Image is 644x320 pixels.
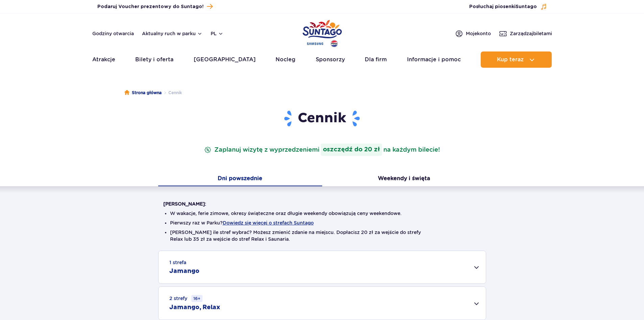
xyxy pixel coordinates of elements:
[169,303,220,312] h2: Jamango, Relax
[170,219,474,226] li: Pierwszy raz w Parku?
[163,201,206,207] strong: [PERSON_NAME]:
[97,2,213,11] a: Podaruj Voucher prezentowy do Suntago!
[469,3,537,10] span: Posłuchaj piosenki
[407,51,461,68] a: Informacje i pomoc
[223,220,314,226] button: Dowiedz się więcej o strefach Suntago
[142,31,202,36] button: Aktualny ruch w parku
[169,267,199,275] h2: Jamango
[365,51,387,68] a: Dla firm
[510,30,552,37] span: Zarządzaj biletami
[276,51,295,68] a: Nocleg
[92,51,115,68] a: Atrakcje
[203,144,441,156] p: Zaplanuj wizytę z wyprzedzeniem na każdym bilecie!
[158,172,322,186] button: Dni powszednie
[481,51,552,68] button: Kup teraz
[169,295,202,302] small: 2 strefy
[124,89,162,96] a: Strona główna
[162,89,182,96] li: Cennik
[516,4,537,9] span: Suntago
[466,30,491,37] span: Moje konto
[135,51,173,68] a: Bilety i oferta
[170,229,474,242] li: [PERSON_NAME] ile stref wybrać? Możesz zmienić zdanie na miejscu. Dopłacisz 20 zł za wejście do s...
[322,172,486,186] button: Weekendy i święta
[194,51,256,68] a: [GEOGRAPHIC_DATA]
[169,259,186,266] small: 1 strefa
[92,30,134,37] a: Godziny otwarcia
[499,29,552,38] a: Zarządzajbiletami
[97,3,204,10] span: Podaruj Voucher prezentowy do Suntago!
[170,210,474,217] li: W wakacje, ferie zimowe, okresy świąteczne oraz długie weekendy obowiązują ceny weekendowe.
[211,30,223,37] button: pl
[497,57,524,63] span: Kup teraz
[316,51,345,68] a: Sponsorzy
[303,17,342,48] a: Park of Poland
[455,29,491,38] a: Mojekonto
[163,110,481,127] h1: Cennik
[469,3,547,10] button: Posłuchaj piosenkiSuntago
[191,295,202,302] small: 16+
[321,144,382,156] strong: oszczędź do 20 zł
